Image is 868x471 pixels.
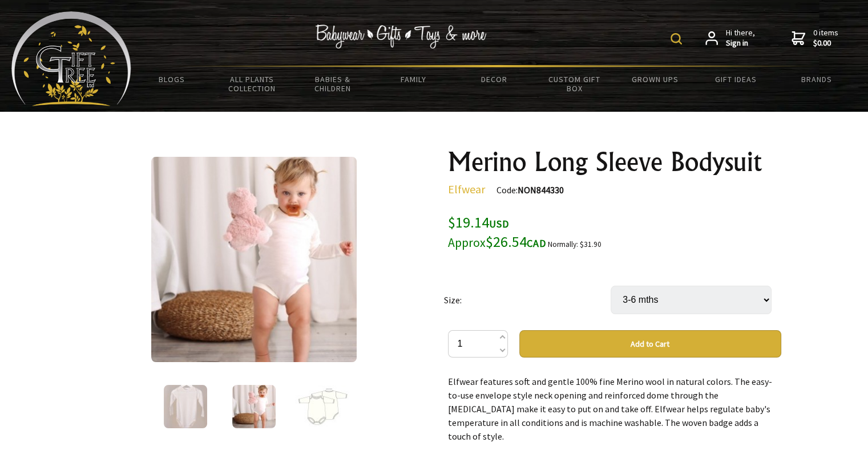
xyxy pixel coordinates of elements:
[813,27,838,48] span: 0 items
[548,239,601,249] small: Normally: $31.90
[489,217,509,230] span: USD
[448,235,486,250] small: Approx
[792,28,838,48] a: 0 items$0.00
[813,38,838,48] strong: $0.00
[776,67,857,91] a: Brands
[726,28,755,48] span: Hi there,
[448,148,781,176] h1: Merino Long Sleeve Bodysuit
[444,270,611,330] td: Size:
[232,385,276,428] img: Merino Long Sleeve Bodysuit
[519,330,781,358] button: Add to Cart
[448,213,546,251] span: $19.14 $26.54
[671,33,682,44] img: product search
[316,25,487,48] img: Babywear - Gifts - Toys & more
[151,157,357,362] img: Merino Long Sleeve Bodysuit
[527,237,546,250] span: CAD
[212,67,292,100] a: All Plants Collection
[534,67,615,100] a: Custom Gift Box
[705,28,755,48] a: Hi there,Sign in
[518,184,564,196] strong: NON844330
[373,67,454,91] a: Family
[615,67,695,91] a: Grown Ups
[131,67,212,91] a: BLOGS
[726,38,755,48] strong: Sign in
[496,184,564,196] span: Code:
[295,385,349,428] img: Merino Long Sleeve Bodysuit
[292,67,373,100] a: Babies & Children
[696,67,776,91] a: Gift Ideas
[448,182,485,196] a: Elfwear
[448,375,781,443] div: Elfwear features soft and gentle 100% fine Merino wool in natural colors. The easy-to-use envelop...
[164,385,207,428] img: Merino Long Sleeve Bodysuit
[454,67,534,91] a: Decor
[11,11,131,106] img: Babyware - Gifts - Toys and more...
